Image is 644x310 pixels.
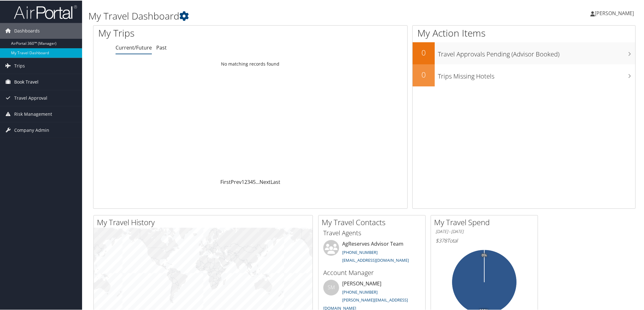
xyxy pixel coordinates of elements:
[342,289,378,294] a: [PHONE_NUMBER]
[342,257,409,262] a: [EMAIL_ADDRESS][DOMAIN_NAME]
[116,44,152,50] a: Current/Future
[88,9,456,22] h1: My Travel Dashboard
[98,26,272,39] h1: My Trips
[413,26,635,39] h1: My Action Items
[342,249,378,254] a: [PHONE_NUMBER]
[231,178,241,185] a: Prev
[323,228,420,237] h3: Travel Agents
[156,44,167,50] a: Past
[436,237,447,243] span: $378
[220,178,231,185] a: First
[323,279,339,295] div: SM
[244,178,247,185] a: 2
[595,9,634,16] span: [PERSON_NAME]
[438,46,635,58] h3: Travel Approvals Pending (Advisor Booked)
[259,178,271,185] a: Next
[434,216,538,227] h2: My Travel Spend
[320,239,424,265] li: AgReserves Advisor Team
[271,178,280,185] a: Last
[93,58,407,69] td: No matching records found
[14,73,39,89] span: Book Travel
[241,178,244,185] a: 1
[14,57,25,73] span: Trips
[323,268,420,277] h3: Account Manager
[413,69,435,79] h2: 0
[413,47,435,57] h2: 0
[256,178,259,185] span: …
[436,228,533,234] h6: [DATE] - [DATE]
[250,178,253,185] a: 4
[253,178,256,185] a: 5
[413,42,635,64] a: 0Travel Approvals Pending (Advisor Booked)
[590,3,640,22] a: [PERSON_NAME]
[14,122,49,137] span: Company Admin
[97,216,313,227] h2: My Travel History
[438,68,635,80] h3: Trips Missing Hotels
[247,178,250,185] a: 3
[482,253,487,257] tspan: 0%
[413,64,635,86] a: 0Trips Missing Hotels
[322,216,425,227] h2: My Travel Contacts
[14,106,52,121] span: Risk Management
[14,22,40,38] span: Dashboards
[14,4,77,19] img: airportal-logo.png
[14,90,47,105] span: Travel Approval
[436,237,533,243] h6: Total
